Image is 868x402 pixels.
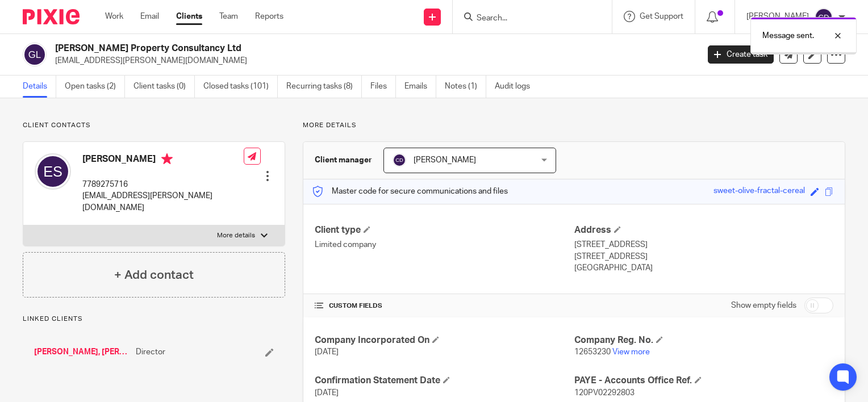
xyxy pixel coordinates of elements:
[574,334,833,346] h4: Company Reg. No.
[404,76,436,98] a: Emails
[414,156,476,164] span: [PERSON_NAME]
[35,153,71,190] img: svg%3E
[82,153,244,167] h4: [PERSON_NAME]
[55,43,564,55] h2: [PERSON_NAME] Property Consultancy Ltd
[393,153,406,167] img: svg%3E
[303,121,845,130] p: More details
[286,76,362,98] a: Recurring tasks (8)
[495,76,539,98] a: Audit logs
[574,239,833,250] p: [STREET_ADDRESS]
[315,301,574,311] h4: CUSTOM FIELDS
[315,224,574,236] h4: Client type
[23,76,56,98] a: Details
[815,8,833,26] img: svg%3E
[574,389,635,397] span: 120PV02292803
[762,30,814,41] p: Message sent.
[574,348,611,356] span: 12653230
[574,224,833,236] h4: Address
[255,11,283,22] a: Reports
[217,231,255,240] p: More details
[315,239,574,250] p: Limited company
[65,76,125,98] a: Open tasks (2)
[133,76,195,98] a: Client tasks (0)
[612,348,650,356] a: View more
[203,76,278,98] a: Closed tasks (101)
[315,334,574,346] h4: Company Incorporated On
[23,43,47,66] img: svg%3E
[23,315,285,324] p: Linked clients
[136,346,165,358] span: Director
[315,389,339,397] span: [DATE]
[140,11,159,22] a: Email
[105,11,123,22] a: Work
[23,9,80,24] img: Pixie
[574,375,833,387] h4: PAYE - Accounts Office Ref.
[731,300,796,311] label: Show empty fields
[114,266,194,284] h4: + Add contact
[370,76,396,98] a: Files
[82,179,244,190] p: 7789275716
[445,76,486,98] a: Notes (1)
[34,346,130,358] a: [PERSON_NAME], [PERSON_NAME]
[82,190,244,213] p: [EMAIL_ADDRESS][PERSON_NAME][DOMAIN_NAME]
[161,153,173,165] i: Primary
[315,348,339,356] span: [DATE]
[315,154,372,166] h3: Client manager
[574,251,833,262] p: [STREET_ADDRESS]
[708,45,774,64] a: Create task
[55,55,691,66] p: [EMAIL_ADDRESS][PERSON_NAME][DOMAIN_NAME]
[315,375,574,387] h4: Confirmation Statement Date
[176,11,202,22] a: Clients
[574,262,833,274] p: [GEOGRAPHIC_DATA]
[219,11,238,22] a: Team
[312,186,508,197] p: Master code for secure communications and files
[713,185,805,198] div: sweet-olive-fractal-cereal
[23,121,285,130] p: Client contacts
